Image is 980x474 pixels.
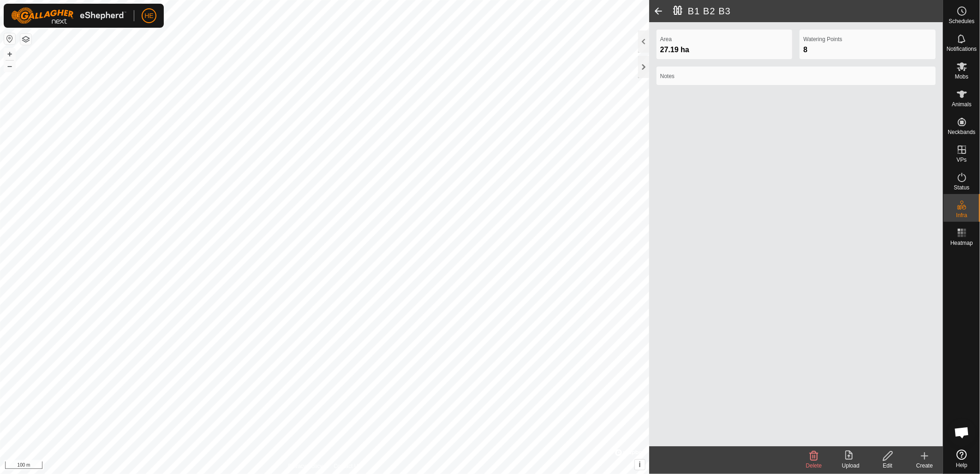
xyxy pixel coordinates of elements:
span: Status [954,185,969,190]
button: Reset Map [4,33,15,44]
span: Delete [806,462,822,469]
span: Animals [952,102,972,107]
div: Create [906,462,943,470]
span: Notifications [947,46,977,52]
span: Mobs [955,74,968,79]
span: i [639,461,641,468]
label: Watering Points [803,35,932,43]
img: Gallagher Logo [11,7,126,24]
h2: B1 B2 B3 [673,6,943,17]
a: Privacy Policy [288,462,323,470]
span: 8 [803,46,807,54]
label: Notes [660,72,932,80]
a: Contact Us [334,462,361,470]
div: Open chat [948,419,976,446]
button: Map Layers [20,34,31,45]
span: Schedules [949,18,974,24]
div: Edit [869,462,906,470]
button: i [635,460,645,470]
span: Neckbands [948,129,975,135]
span: HE [144,11,153,21]
span: 27.19 ha [660,46,689,54]
span: VPs [956,157,967,163]
button: – [4,61,15,72]
label: Area [660,35,789,43]
div: Upload [832,462,869,470]
button: + [4,49,15,60]
span: Infra [956,213,967,218]
span: Heatmap [950,240,973,246]
span: Help [956,462,968,468]
a: Help [944,446,980,472]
